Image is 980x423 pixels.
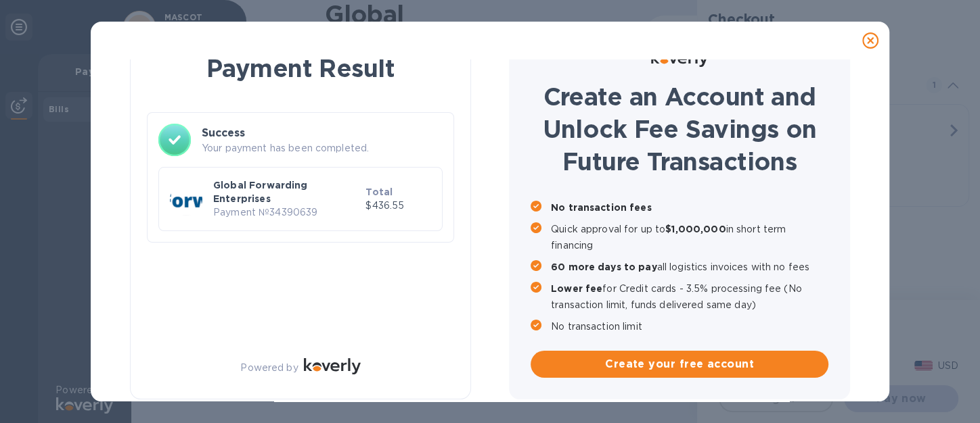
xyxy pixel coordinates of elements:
p: No transaction limit [551,318,828,334]
img: Logo [651,51,708,67]
b: No transaction fees [551,202,652,213]
b: 60 more days to pay [551,262,657,272]
p: for Credit cards - 3.5% processing fee (No transaction limit, funds delivered same day) [551,280,828,313]
b: Lower fee [551,283,602,294]
span: Create your free account [541,356,818,372]
img: Logo [304,358,361,374]
h3: Success [202,125,443,141]
h1: Create an Account and Unlock Fee Savings on Future Transactions [531,80,828,178]
h1: Payment Result [152,51,449,85]
p: $436.55 [365,199,431,213]
button: Create your free account [531,351,828,378]
p: Payment № 34390639 [213,205,360,220]
p: Quick approval for up to in short term financing [551,221,828,253]
p: Powered by [240,361,298,375]
p: all logistics invoices with no fees [551,259,828,275]
b: $1,000,000 [665,224,726,234]
b: Total [365,186,393,197]
p: Global Forwarding Enterprises [213,178,360,205]
p: Your payment has been completed. [202,141,443,155]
